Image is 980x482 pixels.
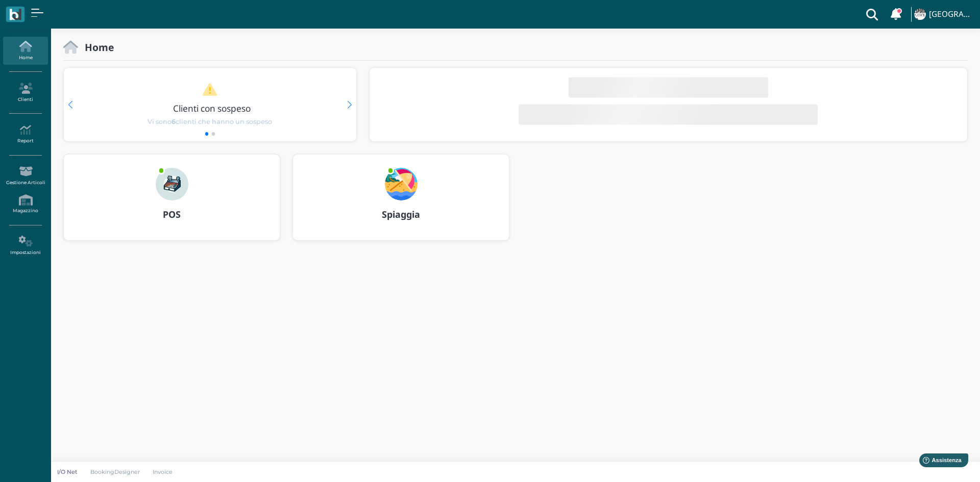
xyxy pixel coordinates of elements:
[85,104,338,113] h3: Clienti con sospeso
[83,83,336,126] a: Clienti con sospeso Vi sono6clienti che hanno un sospeso
[156,168,188,200] img: ...
[163,208,181,220] b: POS
[382,208,420,220] b: Spiaggia
[3,232,47,260] a: Impostazioni
[292,154,509,253] a: ... Spiaggia
[3,190,47,218] a: Magazzino
[171,118,176,125] b: 6
[68,101,72,109] div: Previous slide
[347,101,352,109] div: Next slide
[148,117,272,126] span: Vi sono clienti che hanno un sospeso
[908,450,971,473] iframe: Help widget launcher
[63,154,280,253] a: ... POS
[78,42,114,53] h2: Home
[914,9,925,20] img: ...
[913,2,974,27] a: ... [GEOGRAPHIC_DATA]
[64,68,356,141] div: 1 / 2
[929,10,974,19] h4: [GEOGRAPHIC_DATA]
[30,8,67,16] span: Assistenza
[385,168,418,200] img: ...
[3,120,47,148] a: Report
[3,37,47,65] a: Home
[3,162,47,190] a: Gestione Articoli
[9,9,21,20] img: logo
[3,79,47,107] a: Clienti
